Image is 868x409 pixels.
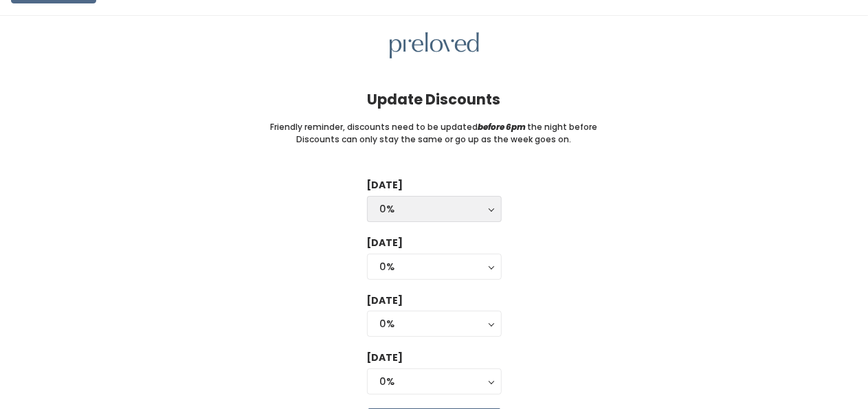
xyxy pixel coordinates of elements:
label: [DATE] [367,236,403,250]
label: [DATE] [367,351,403,365]
i: before 6pm [478,121,526,133]
img: preloved logo [390,32,479,59]
small: Friendly reminder, discounts need to be updated the night before [271,121,598,133]
h4: Update Discounts [368,91,501,107]
div: 0% [380,259,489,274]
button: 0% [367,311,502,337]
button: 0% [367,368,502,395]
small: Discounts can only stay the same or go up as the week goes on. [297,133,572,146]
button: 0% [367,254,502,280]
div: 0% [380,316,489,331]
div: 0% [380,201,489,217]
button: 0% [367,196,502,222]
label: [DATE] [367,294,403,308]
label: [DATE] [367,178,403,192]
div: 0% [380,374,489,389]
